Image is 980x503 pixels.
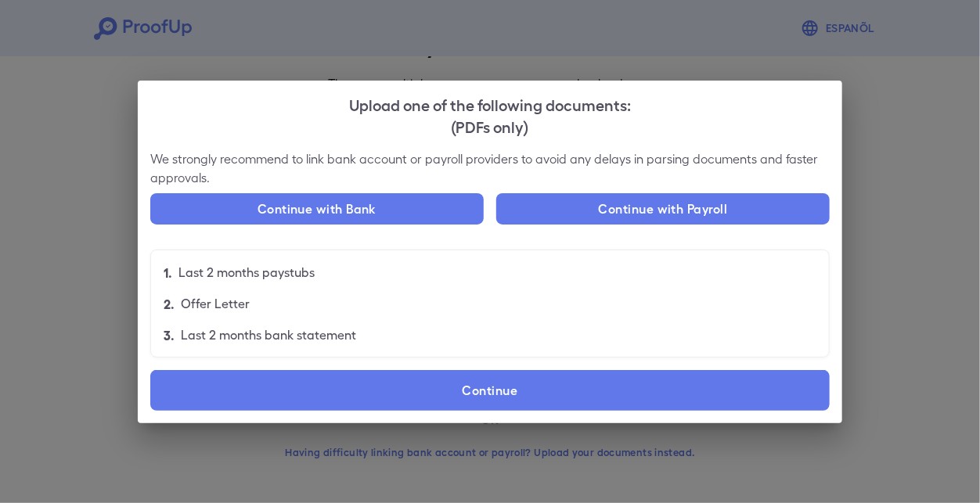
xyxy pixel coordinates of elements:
[181,294,250,313] p: Offer Letter
[150,149,830,187] p: We strongly recommend to link bank account or payroll providers to avoid any delays in parsing do...
[150,370,830,411] label: Continue
[150,115,830,137] div: (PDFs only)
[138,81,842,149] h2: Upload one of the following documents:
[164,263,172,282] p: 1.
[164,325,175,344] p: 3.
[181,325,356,344] p: Last 2 months bank statement
[178,263,315,282] p: Last 2 months paystubs
[150,193,484,225] button: Continue with Bank
[496,193,830,225] button: Continue with Payroll
[164,294,175,313] p: 2.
